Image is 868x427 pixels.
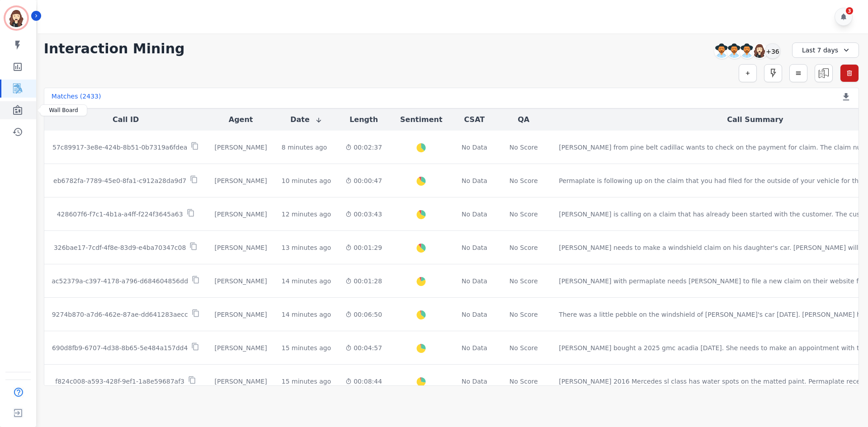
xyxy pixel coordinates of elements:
[214,343,267,352] div: [PERSON_NAME]
[214,277,267,286] div: [PERSON_NAME]
[214,143,267,152] div: [PERSON_NAME]
[214,310,267,319] div: [PERSON_NAME]
[345,243,382,252] div: 00:01:29
[765,43,780,59] div: +36
[282,176,331,185] div: 10 minutes ago
[461,143,489,152] div: No Data
[509,377,538,386] div: No Score
[229,114,253,125] button: Agent
[792,42,859,58] div: Last 7 days
[290,114,322,125] button: Date
[509,210,538,219] div: No Score
[846,7,853,14] div: 3
[345,310,382,319] div: 00:06:50
[52,143,187,152] p: 57c89917-3e8e-424b-8b51-0b7319a6fdea
[345,277,382,286] div: 00:01:28
[55,377,184,386] p: f824c008-a593-428f-9ef1-1a8e59687af3
[44,41,185,57] h1: Interaction Mining
[214,243,267,252] div: [PERSON_NAME]
[727,114,783,125] button: Call Summary
[509,277,538,286] div: No Score
[52,310,188,319] p: 9274b870-a7d6-462e-87ae-dd641283aecc
[509,343,538,352] div: No Score
[461,343,489,352] div: No Data
[461,243,489,252] div: No Data
[461,377,489,386] div: No Data
[509,243,538,252] div: No Score
[282,377,331,386] div: 15 minutes ago
[52,277,188,286] p: ac52379a-c397-4178-a796-d684604856dd
[461,310,489,319] div: No Data
[345,210,382,219] div: 00:03:43
[282,243,331,252] div: 13 minutes ago
[214,176,267,185] div: [PERSON_NAME]
[345,377,382,386] div: 00:08:44
[52,92,101,104] div: Matches ( 2433 )
[214,210,267,219] div: [PERSON_NAME]
[461,176,489,185] div: No Data
[53,176,186,185] p: eb6782fa-7789-45e0-8fa1-c912a28da9d7
[282,343,331,352] div: 15 minutes ago
[509,176,538,185] div: No Score
[345,343,382,352] div: 00:04:57
[461,210,489,219] div: No Data
[5,7,27,29] img: Bordered avatar
[214,377,267,386] div: [PERSON_NAME]
[518,114,529,125] button: QA
[282,210,331,219] div: 12 minutes ago
[282,143,327,152] div: 8 minutes ago
[282,310,331,319] div: 14 minutes ago
[349,114,378,125] button: Length
[461,277,489,286] div: No Data
[345,176,382,185] div: 00:00:47
[282,277,331,286] div: 14 minutes ago
[509,143,538,152] div: No Score
[345,143,382,152] div: 00:02:37
[52,343,188,352] p: 690d8fb9-6707-4d38-8b65-5e484a157dd4
[113,114,139,125] button: Call ID
[57,210,183,219] p: 428607f6-f7c1-4b1a-a4ff-f224f3645a63
[400,114,442,125] button: Sentiment
[509,310,538,319] div: No Score
[464,114,485,125] button: CSAT
[54,243,186,252] p: 326bae17-7cdf-4f8e-83d9-e4ba70347c08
